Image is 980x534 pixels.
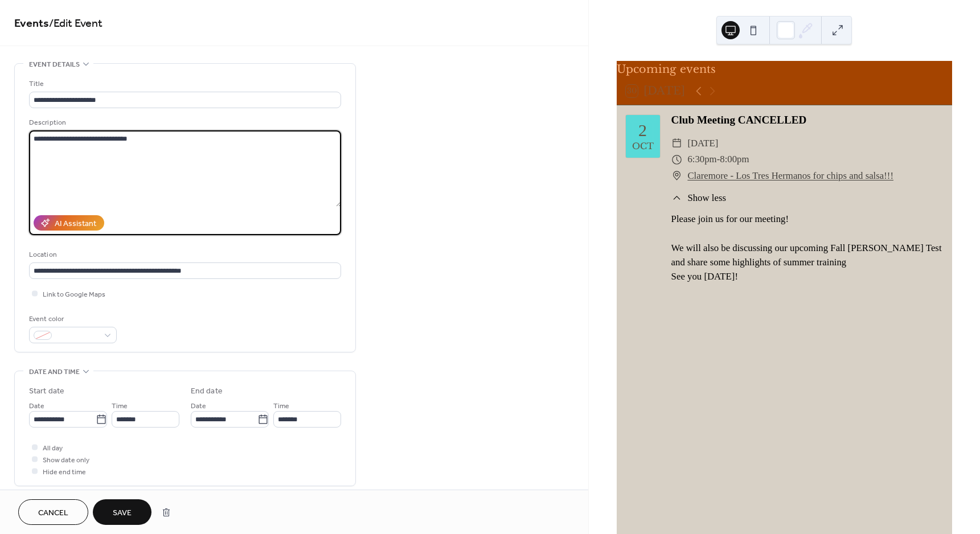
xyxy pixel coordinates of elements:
[14,13,49,35] a: Events
[29,366,80,378] span: Date and time
[43,466,86,478] span: Hide end time
[617,61,952,77] div: Upcoming events
[55,218,96,230] div: AI Assistant
[671,112,943,129] div: Club Meeting CANCELLED
[34,215,104,231] button: AI Assistant
[671,168,682,184] div: ​
[671,151,682,168] div: ​
[273,400,289,412] span: Time
[687,191,726,205] span: Show less
[43,442,63,454] span: All day
[29,249,339,261] div: Location
[717,151,720,168] span: -
[720,151,749,168] span: 8:00pm
[43,454,89,466] span: Show date only
[29,385,64,397] div: Start date
[29,313,114,325] div: Event color
[638,122,647,139] div: 2
[671,212,943,284] div: Please join us for our meeting! We will also be discussing our upcoming Fall [PERSON_NAME] Test a...
[632,142,654,150] div: Oct
[671,191,682,205] div: ​
[49,13,102,35] span: / Edit Event
[191,385,223,397] div: End date
[38,507,68,519] span: Cancel
[93,499,151,525] button: Save
[191,400,206,412] span: Date
[671,135,682,152] div: ​
[29,117,339,129] div: Description
[112,400,128,412] span: Time
[29,400,44,412] span: Date
[29,59,80,71] span: Event details
[687,168,893,184] a: Claremore - Los Tres Hermanos for chips and salsa!!!
[687,151,716,168] span: 6:30pm
[671,191,726,205] button: ​Show less
[29,78,339,90] div: Title
[43,289,105,301] span: Link to Google Maps
[687,135,718,152] span: [DATE]
[18,499,88,525] button: Cancel
[113,507,132,519] span: Save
